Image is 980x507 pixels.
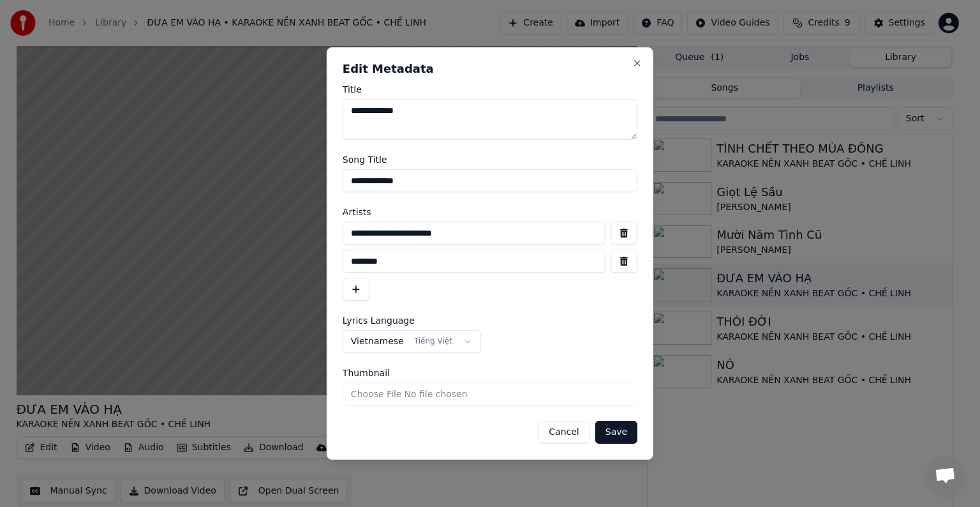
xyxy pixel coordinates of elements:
[343,63,637,75] h2: Edit Metadata
[538,421,590,444] button: Cancel
[343,85,637,94] label: Title
[343,208,637,216] label: Artists
[343,155,637,164] label: Song Title
[343,368,390,377] span: Thumbnail
[343,316,415,325] span: Lyrics Language
[595,421,637,444] button: Save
